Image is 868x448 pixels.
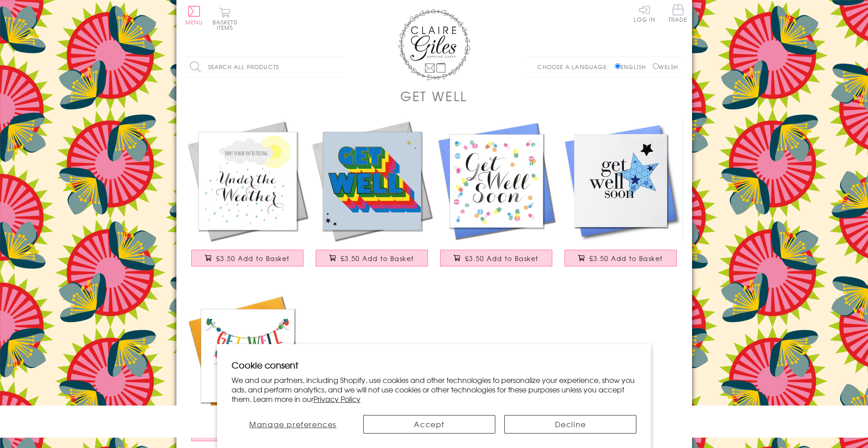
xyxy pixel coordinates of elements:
button: Basket0 items [213,7,237,30]
img: Get Well Card, Sunshine and Clouds, Sorry to hear you're Under the Weather [185,119,310,243]
img: Get Well Card, Blue Star, Get Well Soon, Embellished with a shiny padded star [559,119,683,243]
a: Get Well Card, Pills, Get Well Soon £3.50 Add to Basket [434,119,559,275]
span: £3.50 Add to Basket [465,254,539,263]
span: Menu [185,18,203,26]
input: Search all products [185,57,344,77]
a: Get Well Card, Rainbow block letters and stars, with gold foil £3.50 Add to Basket [310,119,434,275]
button: Decline [504,415,636,434]
label: Welsh [653,63,678,71]
p: We and our partners, including Shopify, use cookies and other technologies to personalize your ex... [232,375,637,403]
span: £3.50 Add to Basket [341,254,414,263]
button: £3.50 Add to Basket [564,250,677,266]
label: English [615,63,650,71]
button: Manage preferences [232,415,355,434]
img: Get Well Card, Banner, Get Well Soon, Embellished with colourful pompoms [185,294,310,418]
span: £3.50 Add to Basket [216,254,290,263]
span: Manage preferences [249,419,337,429]
input: Search [335,57,344,77]
img: Get Well Card, Rainbow block letters and stars, with gold foil [310,119,434,243]
a: Get Well Card, Blue Star, Get Well Soon, Embellished with a shiny padded star £3.50 Add to Basket [559,119,683,275]
span: 0 items [217,18,237,32]
img: Get Well Card, Pills, Get Well Soon [434,119,559,243]
input: English [615,63,621,69]
span: Trade [669,5,688,22]
button: £3.50 Add to Basket [191,250,304,266]
a: Log In [634,5,655,22]
a: Trade [669,5,688,24]
button: Accept [363,415,495,434]
a: Privacy Policy [313,393,360,404]
span: £3.50 Add to Basket [589,254,663,263]
button: £3.50 Add to Basket [316,250,428,266]
input: Welsh [653,63,659,69]
p: Choose a language: [537,63,613,71]
a: Get Well Card, Sunshine and Clouds, Sorry to hear you're Under the Weather £3.50 Add to Basket [185,119,310,275]
h2: Cookie consent [232,359,637,371]
button: £3.50 Add to Basket [440,250,552,266]
h1: Get Well [400,87,468,105]
img: Claire Giles Greetings Cards [398,9,470,80]
button: Menu [185,6,203,25]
